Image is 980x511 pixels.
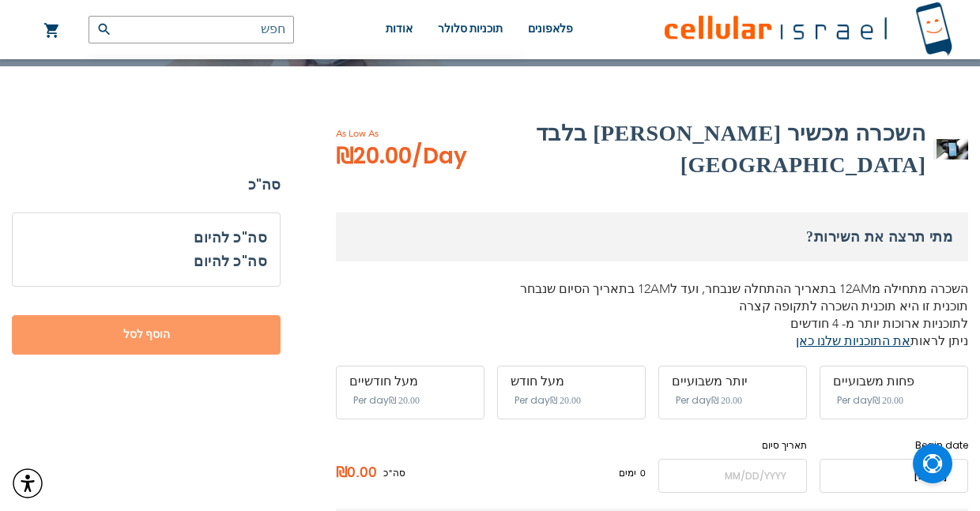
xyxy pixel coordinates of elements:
[514,393,550,408] span: Per day
[820,459,968,493] input: MM/DD/YYYY
[336,212,968,261] h3: מתי תרצה את השירות?
[12,173,281,197] strong: סה"כ
[194,250,267,273] h3: סה"כ להיום
[336,461,383,485] span: ₪0.00
[438,23,503,35] span: תוכניות סלולר
[665,2,952,58] img: לוגו סלולר ישראל
[389,395,420,406] span: ‏20.00 ₪
[672,374,793,389] div: יותר משבועיים
[619,466,636,480] span: ימים
[89,16,294,43] input: חפש
[336,298,968,350] p: תוכנית זו היא תוכנית השכרה לתקופה קצרה לתוכניות ארוכות יותר מ- 4 חודשים ניתן לראות
[550,395,581,406] span: ‏20.00 ₪
[636,466,646,480] span: 0
[658,438,807,453] label: תאריך סיום
[820,438,968,453] label: Begin date
[658,459,807,493] input: MM/DD/YYYY
[837,393,873,408] span: Per day
[386,23,413,35] span: אודות
[383,466,405,480] span: סה"כ
[25,226,267,250] h3: סה"כ להיום
[511,374,632,389] div: מעל חודש
[336,126,510,141] span: As Low As
[873,395,903,406] span: ‏20.00 ₪
[528,23,573,35] span: פלאפונים
[353,393,389,408] span: Per day
[336,141,467,172] span: ₪20.00
[711,395,742,406] span: ‏20.00 ₪
[412,141,467,172] span: /Day
[676,393,711,408] span: Per day
[833,374,955,389] div: פחות משבועיים
[510,118,925,181] h2: השכרה מכשיר [PERSON_NAME] בלבד [GEOGRAPHIC_DATA]
[349,374,471,389] div: מעל חודשיים
[937,139,968,160] img: השכרה מכשיר וייז בלבד בישראל
[796,333,910,350] a: את התוכניות שלנו כאן
[336,280,968,298] p: השכרה מתחילה מ12AM בתאריך ההתחלה שנבחר, ועד ל12AM בתאריך הסיום שנבחר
